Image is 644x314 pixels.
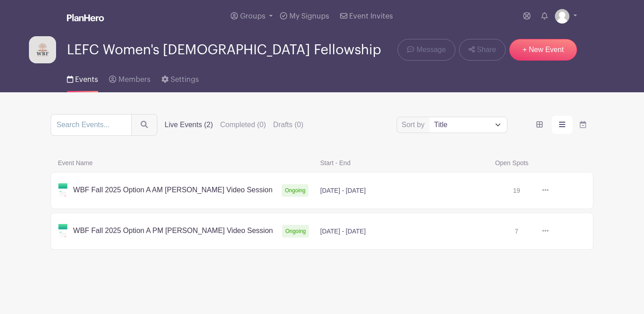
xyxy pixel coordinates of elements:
a: + New Event [509,39,577,61]
span: Start - End [315,157,490,168]
input: Search Events... [51,114,132,136]
a: Message [398,39,455,61]
label: Live Events (2) [165,119,213,130]
span: Open Spots [490,157,577,168]
label: Sort by [402,119,427,130]
span: Event Name [52,157,315,168]
span: Share [477,44,496,55]
span: LEFC Women's [DEMOGRAPHIC_DATA] Fellowship [67,43,381,57]
a: Share [459,39,506,61]
span: Settings [170,76,199,83]
span: Members [118,76,151,83]
div: order and view [529,116,593,134]
a: Settings [161,63,199,92]
a: Members [109,63,150,92]
span: Events [75,76,98,83]
span: Groups [240,13,265,20]
img: default-ce2991bfa6775e67f084385cd625a349d9dcbb7a52a09fb2fda1e96e2d18dcdb.png [555,9,569,24]
span: My Signups [289,13,329,20]
img: WBF%20LOGO.png [29,36,56,63]
span: Event Invites [349,13,393,20]
label: Completed (0) [220,119,266,130]
a: Events [67,63,98,92]
span: Message [417,44,446,55]
img: logo_white-6c42ec7e38ccf1d336a20a19083b03d10ae64f83f12c07503d8b9e83406b4c7d.svg [67,14,104,21]
div: filters [165,119,311,130]
label: Drafts (0) [273,119,303,130]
